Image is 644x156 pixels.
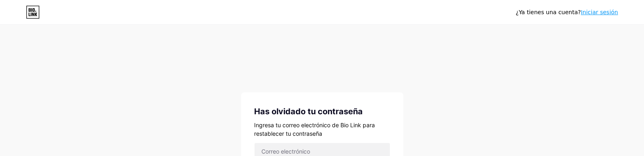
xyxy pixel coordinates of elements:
a: Iniciar sesión [581,9,618,15]
font: ¿Ya tienes una cuenta? [516,9,581,15]
font: Has olvidado tu contraseña [254,107,363,116]
font: Ingresa tu correo electrónico de Bio Link para restablecer tu contraseña [254,122,375,137]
